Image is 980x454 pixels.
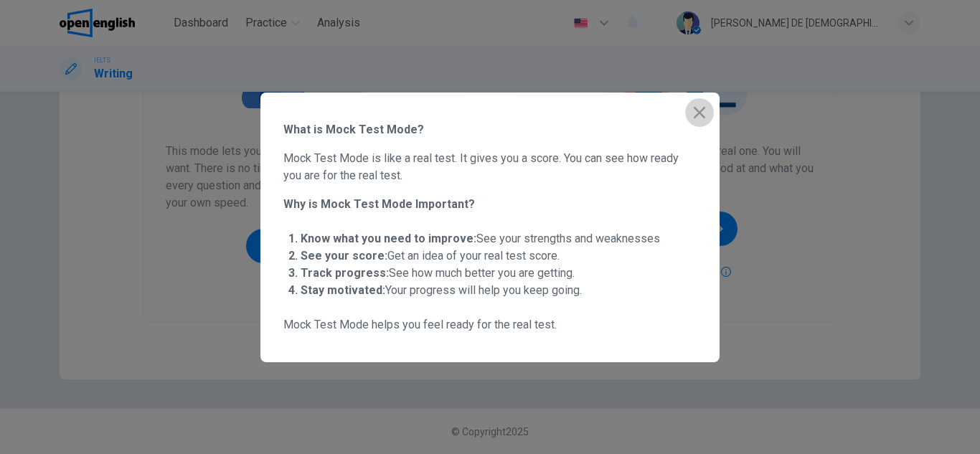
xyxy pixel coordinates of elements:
span: Why is Mock Test Mode Important? [283,196,697,213]
span: Mock Test Mode helps you feel ready for the real test. [283,316,697,334]
span: Get an idea of your real test score. [301,249,560,263]
span: See how much better you are getting. [301,266,575,280]
span: See your strengths and weaknesses [301,232,660,245]
span: Your progress will help you keep going. [301,283,582,297]
strong: See your score: [301,249,387,263]
span: What is Mock Test Mode? [283,121,697,138]
strong: Stay motivated: [301,283,385,297]
span: Mock Test Mode is like a real test. It gives you a score. You can see how ready you are for the r... [283,150,697,184]
strong: Track progress: [301,266,389,280]
strong: Know what you need to improve: [301,232,476,245]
